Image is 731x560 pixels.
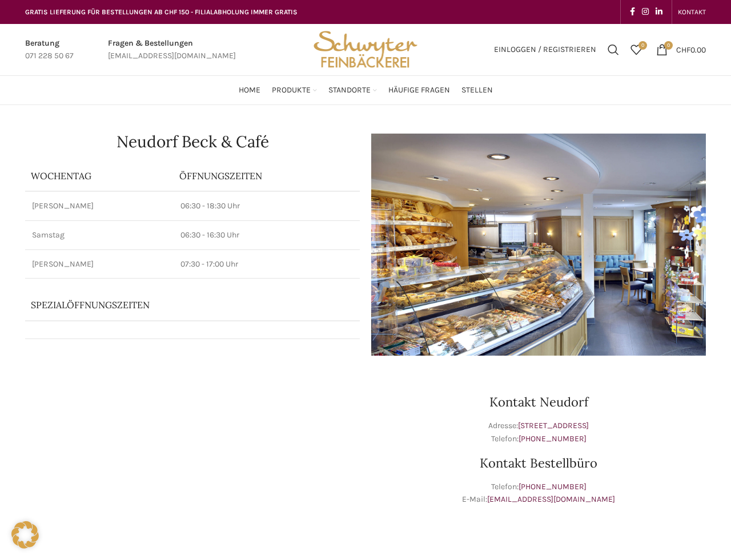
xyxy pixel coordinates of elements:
p: 07:30 - 17:00 Uhr [180,259,353,270]
p: Adresse: Telefon: [371,420,706,445]
p: [PERSON_NAME] [32,259,167,270]
a: Einloggen / Registrieren [488,38,602,61]
iframe: schwyter martinsbruggstrasse [25,367,360,538]
a: Home [239,79,260,102]
p: Spezialöffnungszeiten [31,299,322,311]
a: Produkte [272,79,317,102]
bdi: 0.00 [676,45,706,54]
a: Infobox link [25,37,74,63]
img: Bäckerei Schwyter [310,24,421,75]
a: Häufige Fragen [388,79,450,102]
span: CHF [676,45,690,54]
h3: Kontakt Bestellbüro [371,457,706,469]
a: Linkedin social link [652,4,666,20]
a: 0 CHF0.00 [650,38,712,61]
a: [EMAIL_ADDRESS][DOMAIN_NAME] [487,494,615,504]
a: Suchen [602,38,625,61]
a: Instagram social link [638,4,652,20]
span: KONTAKT [678,8,706,16]
span: 0 [638,41,647,50]
a: [PHONE_NUMBER] [519,434,587,444]
a: Facebook social link [626,4,638,20]
p: ÖFFNUNGSZEITEN [179,170,354,182]
a: Site logo [310,44,421,54]
span: GRATIS LIEFERUNG FÜR BESTELLUNGEN AB CHF 150 - FILIALABHOLUNG IMMER GRATIS [25,8,298,16]
span: Home [239,85,260,96]
div: Secondary navigation [672,1,712,23]
p: Samstag [32,229,167,241]
a: KONTAKT [678,1,706,23]
div: Meine Wunschliste [625,38,648,61]
a: 0 [625,38,648,61]
a: Standorte [328,79,377,102]
p: 06:30 - 18:30 Uhr [180,200,353,212]
p: Wochentag [31,170,168,182]
a: Infobox link [108,37,236,63]
a: [STREET_ADDRESS] [518,421,589,430]
span: Einloggen / Registrieren [494,46,596,54]
p: 06:30 - 16:30 Uhr [180,229,353,241]
h1: Neudorf Beck & Café [25,134,360,150]
a: Stellen [461,79,493,102]
p: Telefon: E-Mail: [371,481,706,506]
div: Main navigation [19,79,712,102]
span: Stellen [461,85,493,96]
span: Produkte [272,85,311,96]
h3: Kontakt Neudorf [371,396,706,408]
a: [PHONE_NUMBER] [519,482,587,491]
span: Standorte [328,85,371,96]
span: Häufige Fragen [388,85,450,96]
p: [PERSON_NAME] [32,200,167,212]
span: 0 [664,41,673,50]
